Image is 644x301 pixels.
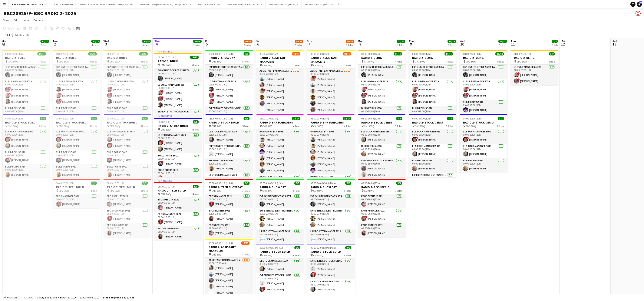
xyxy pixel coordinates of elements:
span: 10/10 [495,52,504,55]
app-card-role: L1 Stock Manager 50391/108:00-20:00 (12h)[PERSON_NAME] [409,144,456,158]
span: CM2 8WQ [262,125,273,128]
app-job-card: In progress08:00-20:00 (12h)8/8RADIO 2- STOCK BUILD CM2 8WQ4 RolesL1 Stock Manager 50392/208:00-2... [154,114,202,177]
span: 4 Roles [141,125,148,128]
span: ! [59,137,62,139]
span: ! [466,137,469,139]
span: 8/8 [345,182,351,185]
span: 08:00-20:00 (12h) [5,52,24,55]
app-card-role: Bar Manager A 50066/608:00-23:00 (15h)[PERSON_NAME][PERSON_NAME][PERSON_NAME][PERSON_NAME][PERSON... [256,129,304,175]
span: CM2 8WQ [110,189,120,192]
span: CM2 8WQ [517,60,527,63]
app-card-role: Build Forks 50101/109:00-19:00 (10h)[PERSON_NAME] [103,164,151,179]
span: CM2 8WQ [59,189,69,192]
div: 08:00-20:00 (12h)3/3RADIO 2- TECH DERIG CM2 8WQ3 RolesEPOS Deputy 50211/108:00-20:00 (12h)[PERSON... [358,179,406,237]
div: 08:00-23:00 (15h)14/14RADIO 2- BAR MANAGERS CM2 8WQ4 RolesBar Manager A 50066/608:00-23:00 (15h)[... [256,114,304,177]
span: 3 Roles [242,189,250,192]
span: 08:00-20:00 (12h) [158,120,176,124]
span: ! [364,93,367,95]
span: 08:00-20:00 (12h) [107,117,125,120]
h3: RADIO 2- DERIG [511,56,558,60]
span: ! [161,96,164,99]
span: 08:00-20:00 (12h) [463,117,482,120]
span: CM2 8WQ [211,60,222,63]
span: 5/5 [244,117,250,120]
span: 5 Roles [344,189,351,192]
div: In progress08:00-20:00 (12h)15/15RADIO 2- BUILD CM2 8WQ6 RolesExp Onsite Office Assistant 50121/1... [154,50,202,113]
span: 08:00-20:00 (12h) [361,117,380,120]
app-job-card: 08:00-20:00 (12h)11/11RADIO 2- DERIG CM2 8WQ4 RolesExp Onsite Office Assistant 50121/108:00-20:00... [409,50,456,113]
span: ! [110,158,113,160]
h3: RADIO 2- SHOW DAY [205,56,253,60]
app-card-role: Exp Onsite Office Assistant 50121/108:00-20:00 (12h)[PERSON_NAME] [358,65,406,79]
span: CM2 8WQ [59,60,69,63]
span: 6/6 [40,117,46,120]
div: 08:00-00:00 (16h) (Mon)8/8RADIO 2- SHOW DAY CM2 8WQ5 RolesExp Onsite Office Assistant 50121/108:0... [307,179,355,242]
app-card-role: L1 Stock Manager 50392/208:00-20:00 (12h)![PERSON_NAME][PERSON_NAME] [53,129,100,150]
app-card-role: L1 Build Manager 50393/308:00-20:00 (12h)![PERSON_NAME]![PERSON_NAME][PERSON_NAME] [358,79,406,106]
app-card-role: Build Forks 50101/109:00-19:00 (10h) [103,106,151,120]
app-job-card: 08:00-20:00 (12h)13/13RADIO 2- BUILD CM2 8WQ4 RolesExp Onsite Office Assistant 50121/108:00-20:00... [53,50,100,113]
span: 08:00-23:00 (15h) [260,52,278,55]
span: 5 Roles [395,125,402,128]
span: 1 Role [91,189,97,192]
span: 5 Roles [242,125,250,128]
app-card-role: Build Forks 50101/109:00-19:00 (10h) [409,106,456,120]
h3: RADIO 2- SHOW DAY [307,185,355,189]
div: 08:00-20:00 (12h)11/11RADIO 2- DERIG CM2 8WQ4 RolesExp Onsite Office Assistant 50121/108:00-20:00... [358,50,406,113]
app-card-role: Build Forks 50101/109:00-19:00 (10h)![PERSON_NAME] [53,150,100,164]
span: 8/8 [294,182,300,185]
h3: RADIO 2- TECH BUILD [103,185,151,189]
app-card-role: L1 Build Manager 50393/308:00-20:00 (12h)![PERSON_NAME]![PERSON_NAME][PERSON_NAME] [103,79,151,106]
span: 11/11 [445,52,453,55]
span: ! [161,140,164,143]
span: 4 Roles [90,125,97,128]
app-card-role: Build Forks 50101/109:00-19:00 (10h) [53,106,100,120]
span: CM2 8WQ [313,125,323,128]
app-job-card: 08:00-20:00 (12h)8/8RADIO 2- STOCK BUILD CM2 8WQ4 RolesL1 Stock Manager 50392/208:00-20:00 (12h)[... [103,114,151,177]
app-card-role: Experienced Stock Runner 50121/110:00-20:00 (10h) [PERSON_NAME] [205,144,253,158]
app-job-card: 08:00-20:00 (12h)11/11RADIO 2- BUILD CM2 8WQ4 RolesExp Onsite Office Assistant 50121/108:00-20:00... [2,50,49,113]
span: 7/7 [396,117,402,120]
span: ! [212,93,214,95]
span: 4 Roles [90,60,97,63]
app-card-role: Build Forks 50101/109:00-19:00 (10h)[PERSON_NAME] [154,168,202,182]
span: ! [59,99,62,102]
app-card-role: Exp Onsite Office Assistant 50121/108:00-20:00 (12h)[PERSON_NAME] [205,65,253,79]
app-card-role: Exp Onsite Office Assistant 50121/108:00-20:00 (12h)[PERSON_NAME] [2,65,49,79]
h3: RADIO 2- STOCK BUILD [205,121,253,124]
app-job-card: 10:00-20:00 (10h)1/1RADIO 2- TECH BUILD CM2 8WQ1 RoleEPOS Manager 50211/110:00-20:00 (10h)![PERSO... [53,179,100,208]
span: 5 Roles [446,125,453,128]
span: 08:00-20:00 (12h) [56,117,75,120]
app-card-role: Build Forks 50101/109:00-19:00 (10h)[PERSON_NAME] [409,158,456,173]
button: WW- Chill Space 2025 [194,0,224,9]
app-card-role: Build Forks 50101/109:00-19:00 (10h)[PERSON_NAME] [358,144,406,158]
app-card-role: L1 Stock Manager 50391/114:00-02:00 (12h) [205,173,253,187]
app-card-role: L1 Stock Manager 50391/108:00-20:00 (12h)[PERSON_NAME] [205,129,253,144]
span: 4 Roles [395,60,402,63]
div: 08:00-20:00 (12h)7/7RADIO 2- STOCK DERIG CM2 8WQ5 RolesL1 Stock Manager 50391/108:00-20:00 (12h)!... [409,114,456,177]
app-job-card: 08:00-00:00 (16h) (Sat)3/3RADIO 2- TECH SHOW DAY CM2 8WQ3 RolesEPOS Manager 50211/108:00-20:00 (1... [205,179,253,237]
span: 10:00-20:00 (10h) [56,182,75,185]
app-card-role: L1 Build Manager 50393/308:00-20:00 (12h)![PERSON_NAME]![PERSON_NAME][PERSON_NAME] [154,82,202,109]
div: 08:00-20:00 (12h)2/2RADIO 2- DERIG CM2 8WQ1 RoleL1 Build Manager 50392/208:00-20:00 (12h)![PERSON... [511,50,558,85]
app-card-role: L1 Build Manager 50392/208:00-20:00 (12h)![PERSON_NAME]![PERSON_NAME] [511,65,558,85]
span: 08:00-20:00 (12h) [158,185,176,188]
span: CM2 8WQ [8,125,18,128]
h3: RADIO 2- STOCK BUILD [53,121,100,124]
span: 6 Roles [191,63,199,67]
span: CM2 8WQ [59,125,69,128]
button: WW- Santaland Food Court 2025 [224,0,265,9]
span: ! [110,93,113,95]
span: 18/19 [343,52,351,55]
span: ! [466,87,469,89]
app-job-card: 08:00-20:00 (12h)10/10RADIO 2- DERIG CM2 8WQ4 RolesExp Onsite Office Assistant 50121/108:00-20:00... [460,50,507,113]
app-job-card: 08:00-20:00 (12h)3/3RADIO 2- STOCK DERIG CM2 8WQ3 RolesL1 Stock Manager 50391/108:00-20:00 (12h)!... [460,114,507,173]
app-card-role: Senior Staffing Manager 50391/1 [154,109,202,124]
h3: RADIO 2- ASSISTANT MANAGERS [307,56,355,64]
span: 3/3 [396,182,402,185]
app-job-card: 08:00-20:00 (12h)6/6RADIO 2- STOCK BUILD CM2 8WQ4 RolesL1 Stock Manager 50392/208:00-20:00 (12h)!... [2,114,49,177]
